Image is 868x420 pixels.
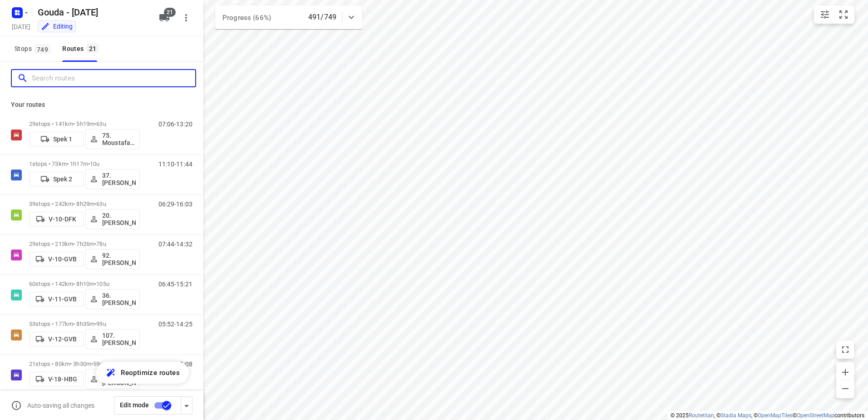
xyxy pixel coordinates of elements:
[758,412,793,419] a: OpenMapTiles
[94,240,96,247] span: •
[29,280,140,287] p: 60 stops • 142km • 8h10m
[689,412,714,419] a: Routetitan
[15,43,53,55] span: Stops
[49,215,76,223] p: V-10-DFK
[158,160,192,168] p: 11:10-11:44
[29,172,84,186] button: Spek 2
[121,367,180,379] span: Reoptimize routes
[90,160,99,167] span: 10u
[96,120,106,127] span: 63u
[53,175,73,183] p: Spek 2
[158,320,192,328] p: 05:52-14:25
[85,209,140,229] button: 20.[PERSON_NAME]
[158,200,192,208] p: 06:29-16:03
[96,362,189,384] button: Reoptimize routes
[85,289,140,309] button: 36. [PERSON_NAME]
[158,240,192,248] p: 07:44-14:32
[29,200,140,207] p: 39 stops • 242km • 8h29m
[27,402,94,409] p: Auto-saving all changes
[29,372,84,386] button: V-18-HBG
[816,5,834,24] button: Map settings
[94,120,96,127] span: •
[29,132,84,146] button: Spek 1
[11,100,192,110] p: Your routes
[29,320,140,327] p: 53 stops • 177km • 8h35m
[102,332,136,346] p: 107.[PERSON_NAME]
[158,360,192,368] p: 07:06-12:08
[8,21,34,32] h5: Project date
[48,335,77,343] p: V-12-GVB
[29,160,140,167] p: 1 stops • 73km • 1h17m
[35,45,50,54] span: 749
[96,320,106,327] span: 99u
[158,120,192,128] p: 07:06-13:20
[155,9,173,27] button: 21
[96,200,106,207] span: 63u
[32,71,195,85] input: Search routes
[102,292,136,306] p: 36. [PERSON_NAME]
[120,401,149,409] span: Edit mode
[177,9,195,27] button: More
[29,252,84,266] button: V-10-GVB
[308,12,336,23] p: 491/749
[102,172,136,186] p: 37.[PERSON_NAME]
[87,44,99,53] span: 21
[91,360,93,367] span: •
[222,14,271,22] span: Progress (66%)
[94,280,96,287] span: •
[88,160,90,167] span: •
[797,412,834,419] a: OpenStreetMap
[96,280,109,287] span: 105u
[215,5,362,29] div: Progress (66%)491/749
[158,280,192,288] p: 06:45-15:21
[34,5,152,20] h5: Rename
[85,249,140,269] button: 92.[PERSON_NAME]
[48,295,77,303] p: V-11-GVB
[85,369,140,389] button: 44. [PERSON_NAME]
[29,292,84,306] button: V-11-GVB
[671,412,864,419] li: © 2025 , © , © © contributors
[85,329,140,349] button: 107.[PERSON_NAME]
[85,169,140,189] button: 37.[PERSON_NAME]
[181,400,192,411] div: Driver app settings
[29,240,140,247] p: 29 stops • 213km • 7h26m
[53,135,73,143] p: Spek 1
[102,212,136,226] p: 20.[PERSON_NAME]
[834,5,853,24] button: Fit zoom
[29,360,140,367] p: 21 stops • 80km • 3h30m
[48,375,77,383] p: V-18-HBG
[720,412,751,419] a: Stadia Maps
[94,320,96,327] span: •
[29,332,84,346] button: V-12-GVB
[29,120,140,127] p: 29 stops • 141km • 5h19m
[102,252,136,266] p: 92.[PERSON_NAME]
[164,8,176,17] span: 21
[94,200,96,207] span: •
[96,240,106,247] span: 78u
[29,212,84,226] button: V-10-DFK
[85,129,140,149] button: 75. Moustafa Shhadeh
[102,132,136,146] p: 75. Moustafa Shhadeh
[41,22,73,31] div: You are currently in edit mode.
[48,255,77,263] p: V-10-GVB
[814,5,854,24] div: small contained button group
[62,43,101,55] div: Routes
[93,360,103,367] span: 59u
